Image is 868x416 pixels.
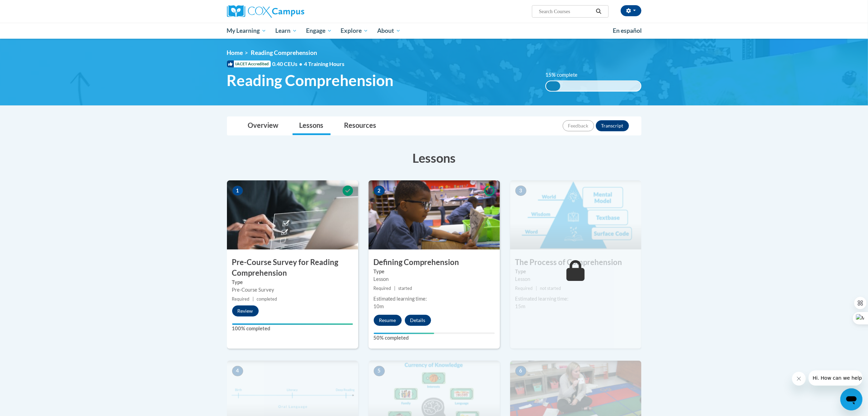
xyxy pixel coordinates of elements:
[232,296,250,302] span: Required
[546,81,560,91] div: 15% complete
[341,27,368,35] span: Explore
[405,315,431,326] button: Details
[374,268,495,275] label: Type
[374,333,434,334] div: Your progress
[304,60,345,67] span: 4 Training Hours
[232,286,353,294] div: Pre-Course Survey
[306,27,332,35] span: Engage
[374,186,385,196] span: 2
[302,23,336,39] a: Engage
[374,303,384,309] span: 10m
[374,275,495,283] div: Lesson
[515,186,526,196] span: 3
[515,303,526,309] span: 15m
[563,120,594,131] button: Feedback
[232,325,353,332] label: 100% completed
[374,334,495,342] label: 50% completed
[398,286,412,291] span: started
[271,23,302,39] a: Learn
[293,117,331,135] a: Lessons
[515,275,636,283] div: Lesson
[536,286,537,291] span: |
[374,315,402,326] button: Resume
[538,7,593,16] input: Search Courses
[540,286,561,291] span: not started
[840,388,862,410] iframe: Button to launch messaging window
[299,60,303,67] span: •
[596,120,629,131] button: Transcript
[515,286,533,291] span: Required
[593,7,604,16] button: Search
[394,286,395,291] span: |
[374,366,385,376] span: 5
[510,257,641,268] h3: The Process of Comprehension
[227,180,358,249] img: Course Image
[232,278,353,286] label: Type
[621,5,641,16] button: Account Settings
[273,60,304,68] span: 0.40 CEUs
[809,370,862,386] iframe: Message from company
[545,71,585,79] label: 15% complete
[792,372,806,386] iframe: Close message
[515,366,526,376] span: 6
[227,149,641,167] h3: Lessons
[227,5,358,18] a: Cox Campus
[374,295,495,303] div: Estimated learning time:
[222,23,271,39] a: My Learning
[227,5,304,18] img: Cox Campus
[227,60,271,67] span: IACET Accredited
[252,296,254,302] span: |
[369,180,500,249] img: Course Image
[251,49,317,56] span: Reading Comprehension
[227,49,243,56] a: Home
[232,323,353,325] div: Your progress
[377,27,401,35] span: About
[336,23,373,39] a: Explore
[613,27,642,34] span: En español
[515,268,636,275] label: Type
[369,257,500,268] h3: Defining Comprehension
[232,186,243,196] span: 1
[609,23,647,38] a: En español
[232,305,259,316] button: Review
[510,180,641,249] img: Course Image
[227,71,394,89] span: Reading Comprehension
[374,286,391,291] span: Required
[257,296,277,302] span: completed
[4,5,56,10] span: Hi. How can we help?
[275,27,297,35] span: Learn
[515,295,636,303] div: Estimated learning time:
[227,27,266,35] span: My Learning
[227,257,358,278] h3: Pre-Course Survey for Reading Comprehension
[241,117,286,135] a: Overview
[337,117,383,135] a: Resources
[373,23,405,39] a: About
[217,23,652,39] div: Main menu
[232,366,243,376] span: 4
